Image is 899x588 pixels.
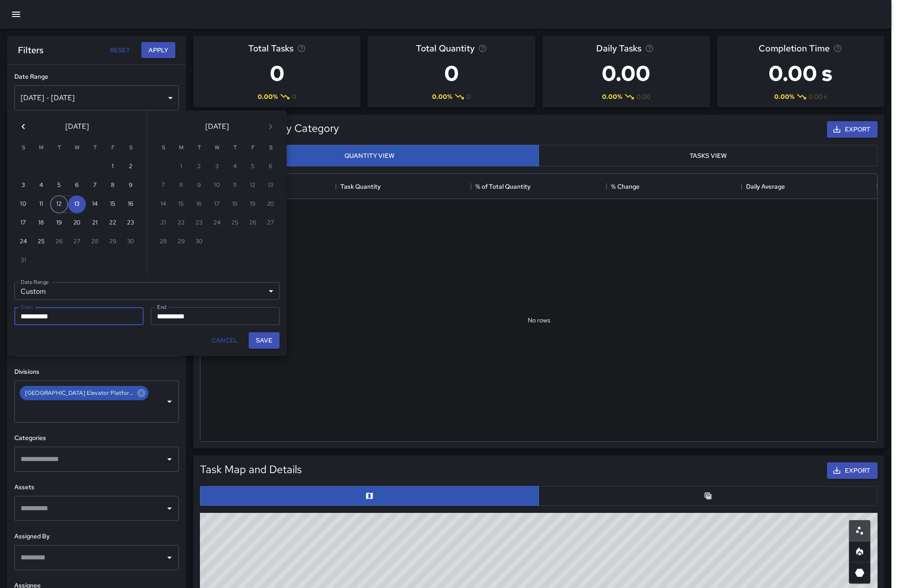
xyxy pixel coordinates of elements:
button: 15 [104,195,122,213]
button: 22 [104,214,122,232]
button: 5 [50,177,68,195]
button: Previous month [14,118,32,135]
div: Custom [14,282,280,300]
button: 10 [14,195,32,213]
button: 16 [122,195,140,213]
button: 21 [86,214,104,232]
span: Saturday [123,139,139,157]
span: Friday [245,139,261,157]
button: 9 [122,177,140,195]
span: Monday [173,139,189,157]
button: 13 [68,195,86,213]
button: Cancel [208,332,242,349]
button: 6 [68,177,86,195]
span: Sunday [155,139,171,157]
span: [DATE] [65,120,89,133]
button: 3 [14,177,32,195]
span: Thursday [87,139,103,157]
button: 14 [86,195,104,213]
span: Thursday [227,139,243,157]
span: Tuesday [51,139,67,157]
button: Save [249,332,280,349]
button: 4 [32,177,50,195]
span: Wednesday [209,139,225,157]
button: 11 [32,195,50,213]
span: Monday [33,139,49,157]
button: 24 [14,233,32,251]
button: 20 [68,214,86,232]
button: 25 [32,233,50,251]
span: [DATE] [205,120,229,133]
button: 23 [122,214,140,232]
button: 8 [104,177,122,195]
span: Tuesday [191,139,207,157]
button: 19 [50,214,68,232]
button: 17 [14,214,32,232]
label: End [157,303,166,311]
span: Sunday [15,139,31,157]
button: 7 [86,177,104,195]
label: Date Range [21,278,49,286]
button: 12 [50,195,68,213]
button: 18 [32,214,50,232]
span: Wednesday [69,139,85,157]
button: 1 [104,158,122,176]
span: Friday [105,139,121,157]
span: Saturday [263,139,279,157]
button: 2 [122,158,140,176]
label: Start [21,303,33,311]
